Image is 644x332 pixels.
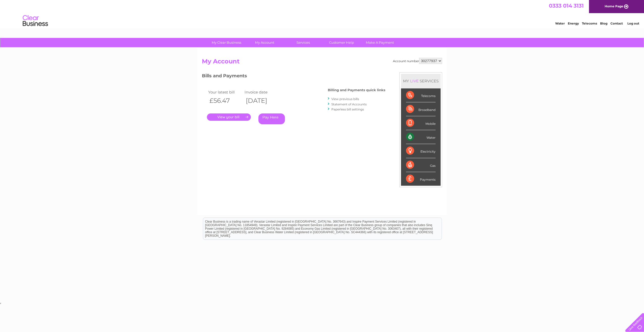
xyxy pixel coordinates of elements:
[600,21,607,25] a: Blog
[207,89,243,96] td: Your latest bill
[627,21,639,25] a: Log out
[406,130,436,144] div: Water
[328,88,385,92] h4: Billing and Payments quick links
[406,158,436,172] div: Gas
[359,38,401,47] a: Make A Payment
[258,113,285,124] a: Pay Here
[331,97,359,101] a: View previous bills
[243,89,280,96] td: Invoice date
[406,102,436,116] div: Broadband
[549,3,584,9] a: 0333 014 3131
[401,74,441,88] div: MY SERVICES
[406,144,436,158] div: Electricity
[202,58,442,67] h2: My Account
[244,38,286,47] a: My Account
[206,38,247,47] a: My Clear Business
[207,113,251,121] a: .
[22,13,48,29] img: logo.png
[610,21,623,25] a: Contact
[331,102,367,106] a: Statement of Accounts
[321,38,362,47] a: Customer Help
[282,38,324,47] a: Services
[393,58,442,64] div: Account number
[406,88,436,102] div: Telecoms
[331,107,364,111] a: Paperless bill settings
[202,72,385,81] h3: Bills and Payments
[406,172,436,186] div: Payments
[207,96,243,106] th: £56.47
[409,79,420,83] div: LIVE
[406,116,436,130] div: Mobile
[203,3,442,25] div: Clear Business is a trading name of Verastar Limited (registered in [GEOGRAPHIC_DATA] No. 3667643...
[243,96,280,106] th: [DATE]
[582,21,597,25] a: Telecoms
[568,21,579,25] a: Energy
[555,21,565,25] a: Water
